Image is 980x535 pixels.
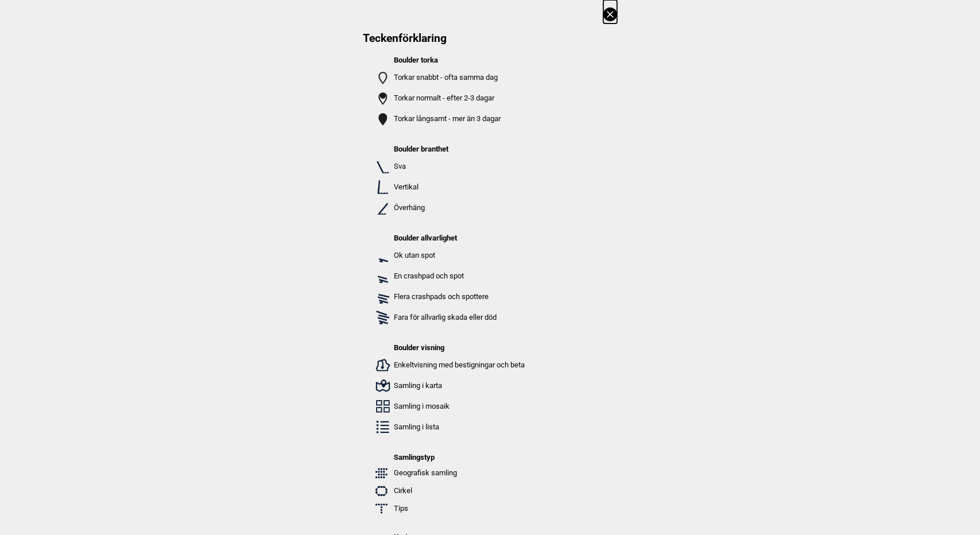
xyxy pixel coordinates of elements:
p: Fara för allvarlig skada eller död [394,312,525,323]
p: Samling i lista [394,421,525,433]
p: Torkar normalt - efter 2-3 dagar [394,92,525,104]
strong: Boulder visning [394,343,445,352]
p: Samling i karta [394,380,525,391]
p: Överhäng [394,202,525,214]
strong: Boulder torka [394,56,439,64]
span: Teckenförklaring [363,32,447,45]
p: Torkar långsamt - mer än 3 dagar [394,113,525,125]
p: Enkeltvisning med bestigningar och beta [394,359,525,371]
strong: Samlingstyp [394,453,435,462]
p: Tips [394,503,525,514]
p: Geografisk samling [394,467,525,479]
p: Samling i mosaik [394,401,525,412]
p: Torkar snabbt - ofta samma dag [394,72,525,83]
p: Flera crashpads och spottere [394,291,525,303]
p: Vertikal [394,181,525,193]
p: En crashpad och spot [394,270,525,282]
p: Sva [394,161,525,172]
strong: Boulder allvarlighet [394,234,458,242]
p: Ok utan spot [394,250,525,261]
p: Cirkel [394,485,525,497]
strong: Boulder branthet [394,145,449,153]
